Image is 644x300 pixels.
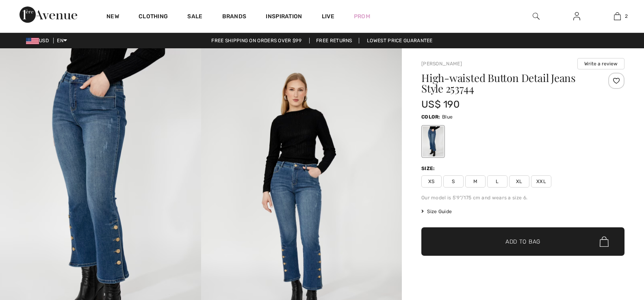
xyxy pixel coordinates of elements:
button: Write a review [577,58,624,69]
a: Free shipping on orders over $99 [205,38,308,43]
span: 2 [625,13,628,20]
a: Clothing [139,13,168,22]
a: Brands [222,13,247,22]
img: US Dollar [26,38,39,44]
span: XL [509,175,529,188]
span: EN [57,38,67,43]
a: 2 [597,11,637,21]
a: [PERSON_NAME] [421,61,462,67]
img: Bag.svg [600,236,609,247]
a: New [106,13,119,22]
a: Prom [354,12,370,21]
a: Sign In [567,11,587,22]
button: Add to Bag [421,227,624,256]
span: XS [421,175,442,188]
span: Blue [442,114,453,120]
span: Color: [421,114,440,120]
span: Inspiration [266,13,302,22]
span: L [487,175,507,188]
a: Sale [187,13,202,22]
img: 1ère Avenue [20,6,77,23]
span: M [465,175,486,188]
a: Live [322,12,334,21]
span: Size Guide [421,208,452,215]
span: Add to Bag [505,237,540,246]
img: My Info [573,11,580,21]
img: search the website [533,11,540,21]
span: XXL [531,175,551,188]
div: Size: [421,165,437,172]
img: My Bag [614,11,621,21]
a: Free Returns [309,38,359,43]
span: US$ 190 [421,99,460,110]
h1: High-waisted Button Detail Jeans Style 253744 [421,73,591,94]
span: S [443,175,464,188]
div: Blue [423,126,444,157]
a: Lowest Price Guarantee [360,38,439,43]
div: Our model is 5'9"/175 cm and wears a size 6. [421,194,624,201]
span: USD [26,38,52,43]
